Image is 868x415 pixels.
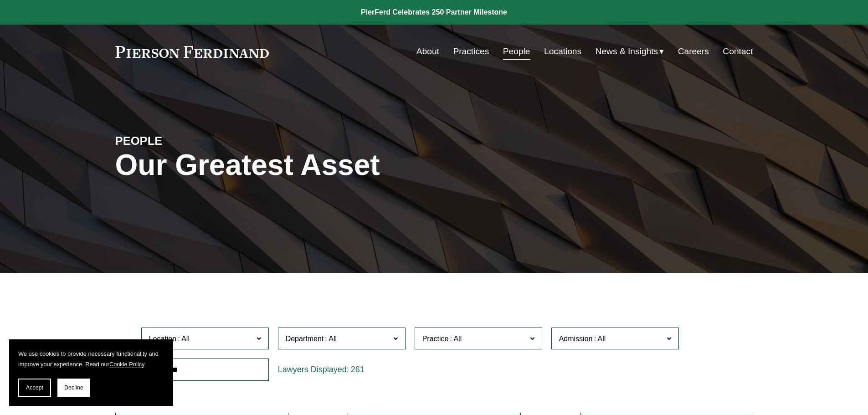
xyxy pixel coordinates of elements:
[26,384,43,391] span: Accept
[286,335,324,343] span: Department
[723,43,753,60] a: Contact
[453,43,489,60] a: Practices
[149,335,177,343] span: Location
[351,365,365,374] span: 261
[416,43,439,60] a: About
[18,348,164,369] p: We use cookies to provide necessary functionality and improve your experience. Read our .
[18,379,51,397] button: Accept
[109,361,144,368] a: Cookie Policy
[503,43,530,60] a: People
[57,379,90,397] button: Decline
[596,44,658,60] span: News & Insights
[678,43,709,60] a: Careers
[422,335,449,343] span: Practice
[9,339,173,406] section: Cookie banner
[596,43,664,60] a: folder dropdown
[115,149,540,182] h1: Our Greatest Asset
[64,384,83,391] span: Decline
[115,133,275,148] h4: PEOPLE
[544,43,581,60] a: Locations
[559,335,593,343] span: Admission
